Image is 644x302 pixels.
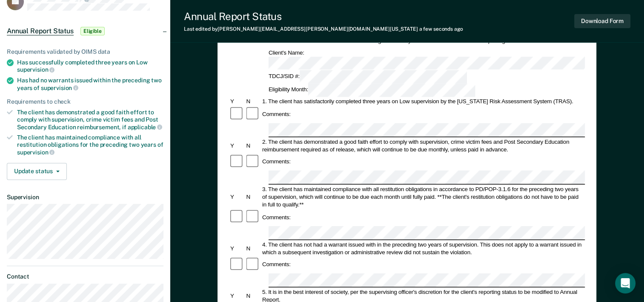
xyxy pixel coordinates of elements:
div: Y [229,98,245,105]
div: Y [229,244,245,252]
div: Last edited by [PERSON_NAME][EMAIL_ADDRESS][PERSON_NAME][DOMAIN_NAME][US_STATE] [184,26,463,32]
div: Open Intercom Messenger [615,273,635,293]
div: Y [229,292,245,300]
div: N [245,98,261,105]
span: supervision [41,84,78,91]
dt: Supervision [7,194,163,201]
div: 2. The client has demonstrated a good faith effort to comply with supervision, crime victim fees ... [261,138,585,153]
div: 4. The client has not had a warrant issued with in the preceding two years of supervision. This d... [261,241,585,256]
div: Has had no warrants issued within the preceding two years of [17,77,163,91]
span: supervision [17,66,54,73]
button: Download Form [574,14,630,28]
button: Update status [7,163,67,180]
div: Annual Report Status [184,10,463,23]
div: 1. The client has satisfactorily completed three years on Low supervision by the [US_STATE] Risk ... [261,98,585,105]
div: Comments: [261,261,292,268]
div: N [245,142,261,149]
div: The client has maintained compliance with all restitution obligations for the preceding two years of [17,134,163,156]
span: a few seconds ago [419,26,463,32]
div: The client has demonstrated a good faith effort to comply with supervision, crime victim fees and... [17,109,163,131]
div: Y [229,193,245,200]
span: supervision [17,149,54,156]
dt: Contact [7,273,163,280]
span: Eligible [80,27,105,35]
div: Requirements validated by OIMS data [7,48,163,55]
div: Requirements to check [7,98,163,105]
div: N [245,292,261,300]
div: Comments: [261,158,292,166]
div: 3. The client has maintained compliance with all restitution obligations in accordance to PD/POP-... [261,185,585,208]
div: Eligibility Month: [267,84,477,97]
div: Y [229,142,245,149]
div: TDCJ/SID #: [267,70,468,84]
div: N [245,193,261,200]
div: Comments: [261,110,292,118]
span: applicable [128,124,162,131]
div: Comments: [261,213,292,221]
div: N [245,244,261,252]
span: Annual Report Status [7,27,74,35]
div: Has successfully completed three years on Low [17,59,163,73]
